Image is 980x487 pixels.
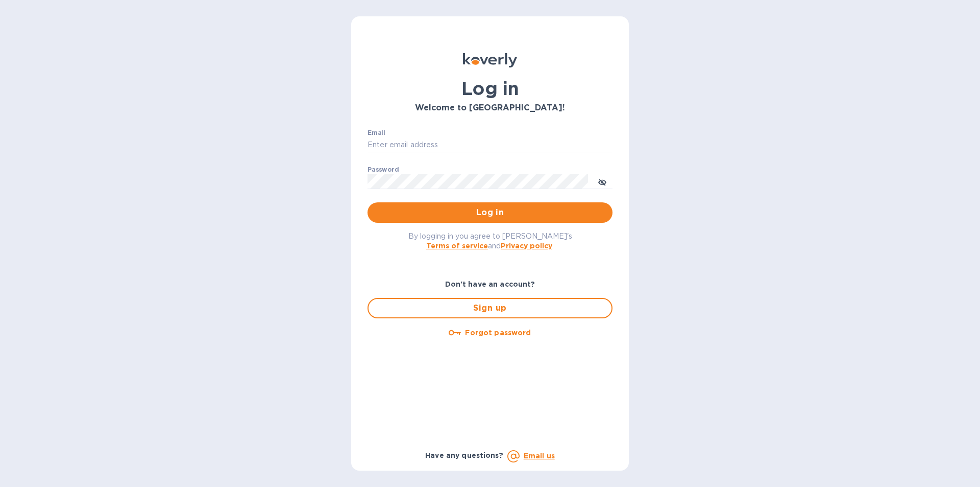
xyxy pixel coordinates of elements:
[524,452,555,460] a: Email us
[463,53,517,67] img: Koverly
[367,167,399,173] label: Password
[367,298,612,318] button: Sign up
[367,78,612,99] h1: Log in
[465,329,531,337] u: Forgot password
[367,103,612,113] h3: Welcome to [GEOGRAPHIC_DATA]!
[376,206,604,219] span: Log in
[425,451,503,459] b: Have any questions?
[367,130,385,136] label: Email
[408,232,572,250] span: By logging in you agree to [PERSON_NAME]'s and .
[592,171,612,192] button: toggle password visibility
[445,280,535,288] b: Don't have an account?
[426,242,488,250] a: Terms of service
[377,302,603,314] span: Sign up
[501,242,552,250] a: Privacy policy
[367,202,612,223] button: Log in
[367,137,612,153] input: Enter email address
